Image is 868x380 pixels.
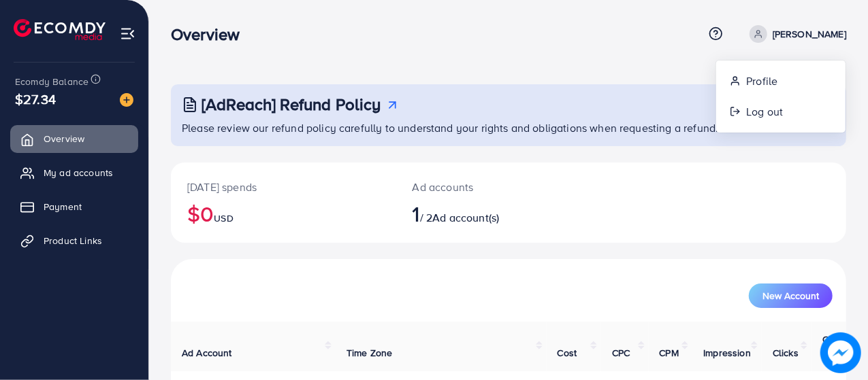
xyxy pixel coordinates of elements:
a: Product Links [10,227,138,254]
span: Payment [44,200,82,213]
button: New Account [749,283,833,308]
img: image [120,93,133,107]
span: Overview [44,132,84,145]
span: $27.34 [15,89,56,109]
span: Impression [703,346,751,360]
span: USD [214,211,233,225]
img: image [820,332,861,373]
span: Clicks [773,346,799,360]
span: Ad Account [182,346,232,360]
h2: $0 [187,201,380,226]
p: [PERSON_NAME] [773,26,846,42]
span: Ecomdy Balance [15,75,89,88]
span: Profile [746,73,777,89]
img: menu [120,26,135,41]
h3: [AdReach] Refund Policy [202,94,381,114]
span: Ad account(s) [432,210,499,225]
span: Log out [746,103,783,120]
img: logo [14,19,106,40]
span: Product Links [44,234,102,247]
span: 1 [413,198,420,229]
ul: [PERSON_NAME] [716,60,846,133]
h3: Overview [171,24,251,44]
a: [PERSON_NAME] [744,25,846,43]
span: Cost [558,346,577,360]
span: CPM [660,346,679,360]
a: Payment [10,193,138,220]
a: Overview [10,125,138,152]
span: CPC [612,346,630,360]
h2: / 2 [413,201,549,226]
span: New Account [762,291,819,300]
span: My ad accounts [44,166,113,179]
p: [DATE] spends [187,179,380,195]
span: Time Zone [347,346,392,360]
p: Ad accounts [413,179,549,195]
p: Please review our refund policy carefully to understand your rights and obligations when requesti... [182,120,838,136]
a: My ad accounts [10,159,138,186]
